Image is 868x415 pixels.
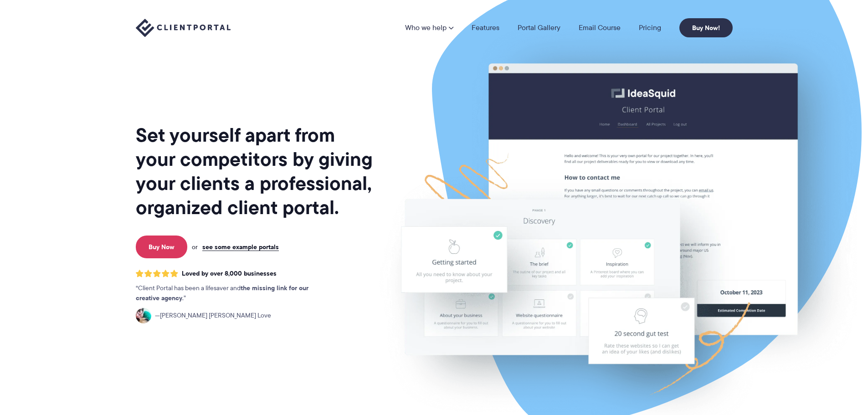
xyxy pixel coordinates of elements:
a: Buy Now! [679,18,733,37]
a: Who we help [405,24,453,31]
strong: the missing link for our creative agency [136,283,308,303]
a: Email Course [579,24,621,31]
a: Pricing [639,24,661,31]
span: or [192,243,198,251]
h1: Set yourself apart from your competitors by giving your clients a professional, organized client ... [136,123,375,220]
a: Buy Now [136,236,187,258]
a: see some example portals [202,243,279,251]
a: Portal Gallery [518,24,560,31]
span: [PERSON_NAME] [PERSON_NAME] Love [155,311,271,321]
span: Loved by over 8,000 businesses [182,270,277,277]
a: Features [472,24,499,31]
p: Client Portal has been a lifesaver and . [136,283,327,303]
